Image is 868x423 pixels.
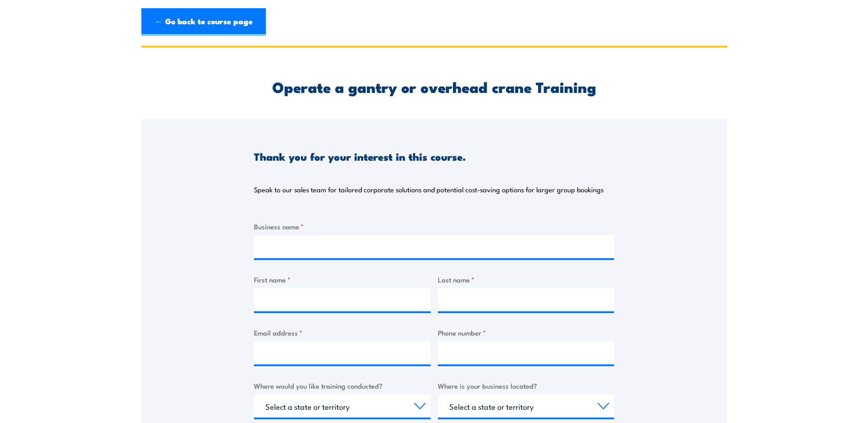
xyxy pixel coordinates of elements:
label: Where would you like training conducted? [254,380,431,391]
h3: Thank you for your interest in this course. [254,151,466,162]
label: Phone number [438,327,615,338]
label: Email address [254,327,431,338]
h2: Operate a gantry or overhead crane Training [254,80,614,93]
label: Business name [254,221,614,232]
label: Where is your business located? [438,380,615,391]
p: Speak to our sales team for tailored corporate solutions and potential cost-saving options for la... [254,185,604,194]
label: First name [254,274,431,285]
label: Last name [438,274,615,285]
a: ← Go back to course page [141,8,266,36]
